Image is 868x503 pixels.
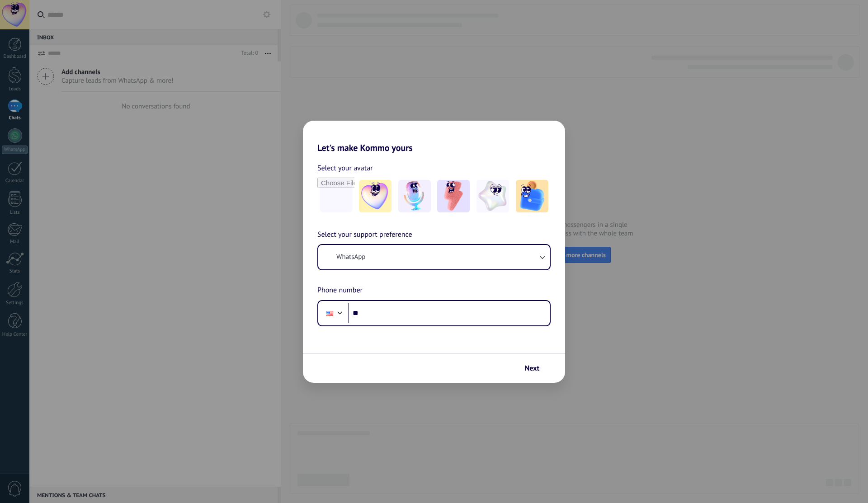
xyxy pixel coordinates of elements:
[516,180,548,212] img: -5.jpeg
[437,180,470,212] img: -3.jpeg
[476,180,509,212] img: -4.jpeg
[317,162,373,174] span: Select your avatar
[359,180,392,212] img: -1.jpeg
[317,285,363,296] span: Phone number
[336,253,365,262] span: WhatsApp
[317,229,412,241] span: Select your support preference
[398,180,431,212] img: -2.jpeg
[318,245,550,269] button: WhatsApp
[321,304,338,323] div: United States: + 1
[525,365,539,371] span: Next
[303,121,565,153] h2: Let's make Kommo yours
[521,361,552,376] button: Next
